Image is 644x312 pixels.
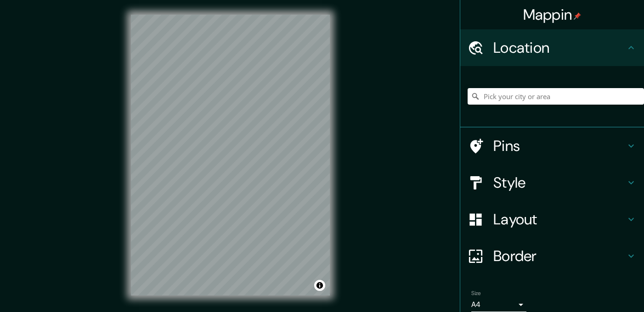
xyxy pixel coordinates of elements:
img: pin-icon.png [574,12,581,20]
div: Layout [460,201,644,238]
div: A4 [471,297,526,312]
div: Style [460,164,644,201]
h4: Pins [493,137,626,155]
h4: Layout [493,210,626,228]
h4: Style [493,173,626,192]
div: Border [460,238,644,274]
canvas: Map [131,15,330,295]
iframe: Help widget launcher [562,276,634,302]
h4: Location [493,39,626,57]
div: Pins [460,128,644,164]
label: Size [471,290,481,297]
h4: Border [493,247,626,265]
div: Location [460,29,644,66]
h4: Mappin [523,6,582,24]
input: Pick your city or area [468,88,644,105]
button: Toggle attribution [314,280,325,291]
